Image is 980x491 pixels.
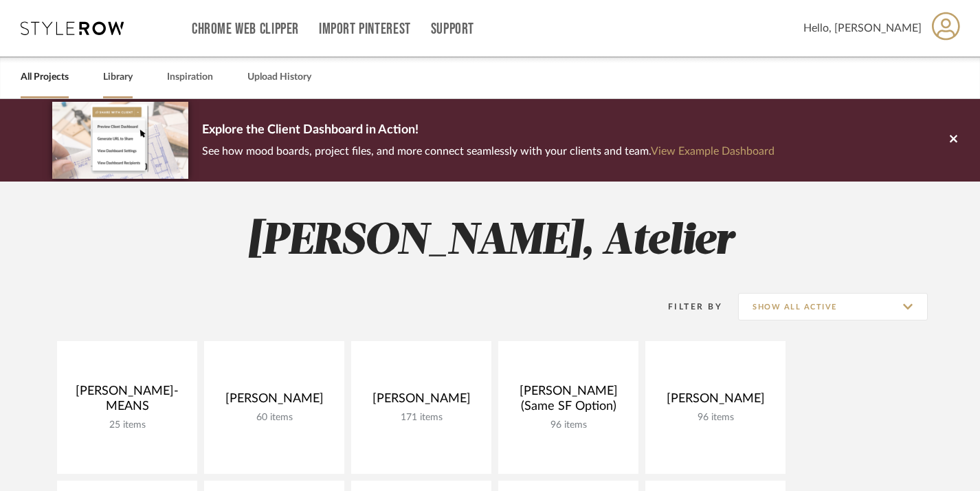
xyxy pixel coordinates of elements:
[202,120,775,142] p: Explore the Client Dashboard in Action!
[68,419,186,431] div: 25 items
[509,419,627,431] div: 96 items
[651,146,775,157] a: View Example Dashboard
[431,23,474,35] a: Support
[192,23,299,35] a: Chrome Web Clipper
[509,384,627,419] div: [PERSON_NAME] (Same SF Option)
[103,68,133,87] a: Library
[650,300,722,314] div: Filter By
[202,142,775,161] p: See how mood boards, project files, and more connect seamlessly with your clients and team.
[319,23,411,35] a: Import Pinterest
[167,68,213,87] a: Inspiration
[52,102,188,178] img: d5d033c5-7b12-40c2-a960-1ecee1989c38.png
[803,20,922,36] span: Hello, [PERSON_NAME]
[68,384,186,419] div: [PERSON_NAME]-MEANS
[247,68,311,87] a: Upload History
[215,412,333,424] div: 60 items
[362,391,480,412] div: [PERSON_NAME]
[656,391,775,412] div: [PERSON_NAME]
[656,412,775,424] div: 96 items
[362,412,480,424] div: 171 items
[215,391,333,412] div: [PERSON_NAME]
[21,68,69,87] a: All Projects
